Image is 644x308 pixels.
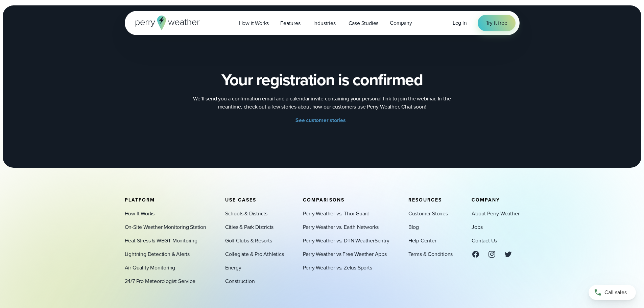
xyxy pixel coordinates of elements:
span: Use Cases [225,196,256,204]
a: Log in [453,19,467,27]
a: Lightning Detection & Alerts [125,250,190,258]
a: How It Works [125,210,155,218]
a: Case Studies [343,16,384,30]
span: Call sales [604,288,627,297]
a: How it Works [233,16,275,30]
a: See customer stories [295,116,349,124]
a: Blog [408,223,419,231]
span: Resources [408,196,442,204]
a: Help Center [408,237,436,245]
span: Comparisons [303,196,344,204]
a: Energy [225,264,241,272]
a: Cities & Park Districts [225,223,273,231]
a: On-Site Weather Monitoring Station [125,223,206,231]
span: Company [472,196,500,204]
a: Perry Weather vs. Thor Guard [303,210,369,218]
a: Jobs [472,223,482,231]
a: Call sales [589,285,636,300]
span: Case Studies [349,19,379,27]
a: Collegiate & Pro Athletics [225,250,284,258]
h2: Your registration is confirmed [221,70,423,89]
a: Perry Weather vs. Zelus Sports [303,264,372,272]
a: Customer Stories [408,210,448,218]
span: See customer stories [295,116,346,124]
a: Perry Weather vs. DTN WeatherSentry [303,237,389,245]
span: Try it free [486,19,507,27]
a: Terms & Conditions [408,250,453,258]
a: Perry Weather vs. Earth Networks [303,223,379,231]
a: 24/7 Pro Meteorologist Service [125,277,195,285]
a: Air Quality Monitoring [125,264,175,272]
a: Golf Clubs & Resorts [225,237,272,245]
span: Features [280,19,300,27]
a: About Perry Weather [472,210,519,218]
span: How it Works [239,19,269,27]
a: Schools & Districts [225,210,267,218]
a: Contact Us [472,237,497,245]
span: Platform [125,196,155,204]
a: Perry Weather vs Free Weather Apps [303,250,387,258]
a: Try it free [478,15,516,31]
p: We’ll send you a confirmation email and a calendar invite containing your personal link to join t... [187,95,457,111]
span: Industries [313,19,336,27]
a: Heat Stress & WBGT Monitoring [125,237,197,245]
span: Company [390,19,412,27]
a: Construction [225,277,255,285]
